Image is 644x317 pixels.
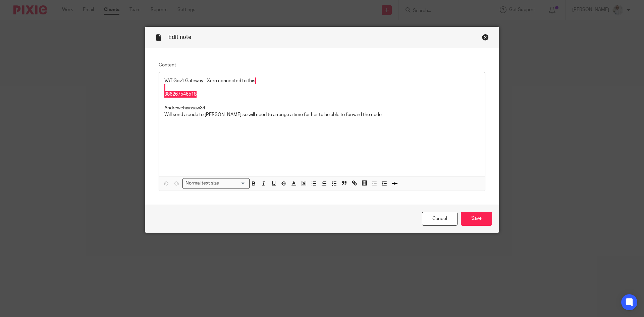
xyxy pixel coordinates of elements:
[422,212,458,226] a: Cancel
[461,212,492,226] input: Save
[168,35,191,40] span: Edit note
[184,180,221,187] span: Normal text size
[482,34,489,41] div: Close this dialog window
[182,178,250,189] div: Search for option
[164,77,480,118] p: VAT Gov't Gateway - Xero connected to this 386267546518 Andrewchainsaw34 Will send a code to [PER...
[221,180,246,187] input: Search for option
[159,62,485,68] label: Content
